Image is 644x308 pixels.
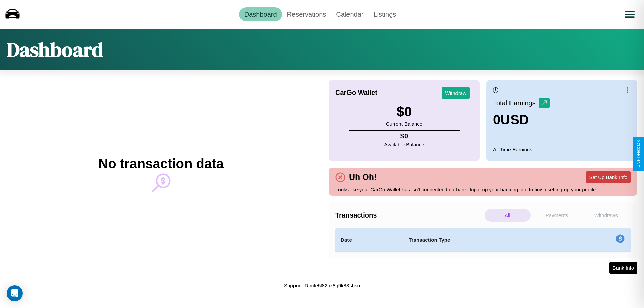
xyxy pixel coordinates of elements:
[386,104,422,119] h3: $ 0
[493,145,631,154] p: All Time Earnings
[620,5,639,24] button: Open menu
[386,119,422,128] p: Current Balance
[331,7,368,21] a: Calendar
[609,262,637,274] button: Bank Info
[384,140,424,149] p: Available Balance
[335,228,631,252] table: simple table
[335,89,377,97] h4: CarGo Wallet
[345,172,380,182] h4: Uh Oh!
[493,112,550,127] h3: 0 USD
[636,140,641,168] div: Give Feedback
[493,97,539,109] p: Total Earnings
[384,132,424,140] h4: $ 0
[98,156,223,171] h2: No transaction data
[7,285,23,301] div: Open Intercom Messenger
[239,7,282,21] a: Dashboard
[442,87,470,99] button: Withdraw
[282,7,331,21] a: Reservations
[341,236,398,244] h4: Date
[7,36,103,63] h1: Dashboard
[335,185,631,194] p: Looks like your CarGo Wallet has isn't connected to a bank. Input up your banking info to finish ...
[409,236,561,244] h4: Transaction Type
[485,209,531,222] p: All
[335,211,483,219] h4: Transactions
[284,281,360,290] p: Support ID: mfe5l82hz8g9k83shso
[583,209,629,222] p: Withdraws
[534,209,580,222] p: Payments
[586,171,631,183] button: Set Up Bank Info
[368,7,401,21] a: Listings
